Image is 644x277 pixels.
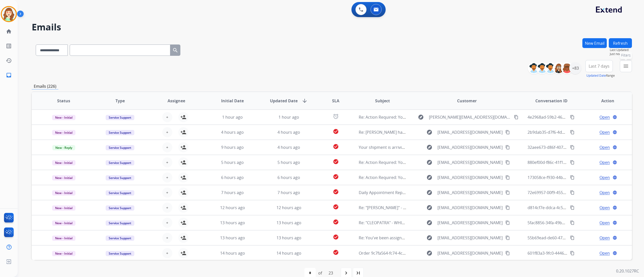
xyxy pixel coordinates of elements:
button: Last 7 days [585,60,613,72]
span: New - Initial [52,220,75,226]
span: Service Support [106,130,134,135]
mat-icon: content_copy [570,220,575,225]
mat-icon: navigate_next [343,270,349,276]
span: [EMAIL_ADDRESS][DOMAIN_NAME] [437,174,503,180]
mat-icon: content_copy [505,236,510,240]
mat-icon: language [613,190,617,195]
span: 173058ce-f930-44b6-bdd2-2fefae37e11b [528,175,603,180]
span: Re: [PERSON_NAME] has been shipped to you for servicing [359,129,469,135]
mat-icon: check_circle [333,189,339,195]
button: + [162,233,172,243]
span: New - Initial [52,236,75,241]
mat-icon: content_copy [505,145,510,150]
mat-icon: check_circle [333,234,339,240]
span: 4 hours ago [221,129,244,135]
span: 5 hours ago [277,160,300,165]
mat-icon: person_add [180,205,186,211]
span: 13 hours ago [220,235,245,241]
span: Re: You've been assigned a new service order: cd380979-f2dc-4ccd-baf9-d25e2a5d9f6d [359,235,522,241]
span: Open [599,144,610,150]
span: 13 hours ago [220,220,245,225]
span: [EMAIL_ADDRESS][DOMAIN_NAME] [437,190,503,196]
mat-icon: explore [426,190,432,196]
mat-icon: content_copy [570,190,575,195]
mat-icon: explore [426,205,432,211]
mat-icon: last_page [355,270,361,276]
span: Initial Date [221,98,244,104]
span: New - Initial [52,190,75,196]
mat-icon: person_add [180,250,186,256]
mat-icon: person_add [180,144,186,150]
mat-icon: explore [426,220,432,226]
span: 1 hour ago [278,114,299,120]
span: + [166,190,168,196]
button: + [162,112,172,122]
span: 32aee673-d86f-4071-85a8-e896b721d1e9 [528,145,605,150]
span: + [166,174,168,180]
span: Order 9c7fa564-fc74-4c24-a57d-d38be46b0d49 [359,250,447,256]
span: + [166,144,168,150]
span: [EMAIL_ADDRESS][DOMAIN_NAME] [437,220,503,226]
mat-icon: content_copy [505,251,510,255]
h2: Emails [32,22,632,32]
span: Service Support [106,236,134,241]
span: Re: "[PERSON_NAME]" - KOA WOOD & FISHING LINE WEDDING RING - Black Zirconium has been shipped to ... [359,205,591,210]
span: Last 7 days [589,65,610,67]
span: Service Support [106,205,134,211]
mat-icon: content_copy [570,251,575,255]
button: Filters [620,60,632,72]
span: Status [57,98,70,104]
span: Re: Action Required: You've been assigned a new service order: 5144d6f8-a575-4f9f-b247-4f68c9a579b3 [359,114,553,120]
span: + [166,250,168,256]
button: Updated Date [586,74,606,78]
span: Open [599,235,610,241]
mat-icon: home [6,28,12,34]
span: Open [599,114,610,120]
span: 14 hours ago [276,250,301,256]
button: + [162,203,172,213]
mat-icon: search [172,47,178,53]
mat-icon: person_add [180,174,186,180]
mat-icon: content_copy [570,205,575,210]
span: 601f83a3-9fc0-4446-a6b9-b8788af2366b [528,250,602,256]
mat-icon: language [613,160,617,165]
span: Open [599,220,610,226]
mat-icon: language [613,175,617,180]
mat-icon: check_circle [333,128,339,134]
button: + [162,248,172,258]
span: New - Initial [52,130,75,135]
mat-icon: person_add [180,220,186,226]
span: 6 hours ago [221,175,244,180]
span: Re: Action Required: You've been assigned a new service order: 72e7785e-fbef-4ad2-af04-d445f56b44dd [359,175,554,180]
mat-icon: language [613,220,617,225]
span: Range [586,73,615,78]
span: + [166,129,168,135]
mat-icon: check_circle [333,159,339,165]
span: Open [599,174,610,180]
span: 7 hours ago [221,190,244,195]
span: Re: Action Required: You've been assigned a new service order: a76cbe0a-6447-4331-956d-6f8670c29329 [359,160,556,165]
mat-icon: content_copy [505,205,510,210]
span: Your shipment is arriving soon! [359,145,418,150]
mat-icon: explore [426,174,432,180]
span: Assignee [168,98,185,104]
mat-icon: content_copy [570,236,575,240]
span: 880ef00d-f86c-41f1-9aeb-e913bd1884f6 [528,160,602,165]
mat-icon: content_copy [505,190,510,195]
mat-icon: language [613,236,617,240]
span: 4 hours ago [277,129,300,135]
span: Service Support [106,145,134,150]
mat-icon: content_copy [505,160,510,165]
mat-icon: check_circle [333,204,339,210]
div: of [318,270,322,276]
span: Open [599,129,610,135]
span: Open [599,159,610,165]
button: + [162,218,172,228]
span: New - Initial [52,160,75,165]
span: Last Updated: [610,48,632,52]
span: [EMAIL_ADDRESS][DOMAIN_NAME] [437,205,503,211]
mat-icon: content_copy [505,220,510,225]
mat-icon: check_circle [333,174,339,180]
span: [EMAIL_ADDRESS][DOMAIN_NAME] [437,250,503,256]
span: Customer [457,98,477,104]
